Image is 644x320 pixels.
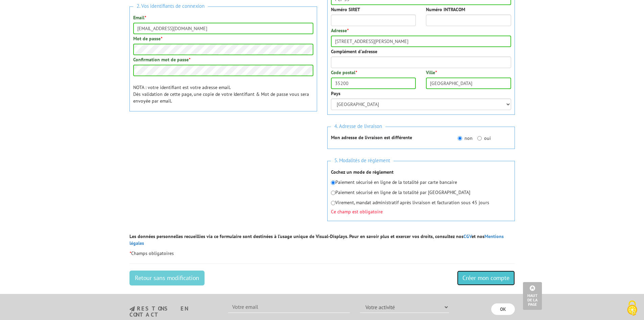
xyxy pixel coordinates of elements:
[426,6,465,13] label: Numéro INTRACOM
[458,135,473,142] label: non
[458,136,462,141] input: non
[331,48,377,55] label: Complément d'adresse
[129,123,232,150] iframe: reCAPTCHA
[331,156,393,165] span: 5. Modalités de règlement
[331,6,360,13] label: Numéro SIRET
[129,233,504,246] strong: Les données personnelles recueillies via ce formulaire sont destinées à l’usage unique de Visual-...
[133,35,162,42] label: Mot de passe
[129,306,218,318] h3: restons en contact
[491,303,515,315] input: OK
[331,169,393,175] strong: Cochez un mode de règlement
[331,134,412,141] strong: Mon adresse de livraison est différente
[620,297,644,320] button: Cookies (fenêtre modale)
[133,84,313,104] p: NOTA : votre identifiant est votre adresse email. Dès validation de cette page, une copie de votr...
[331,199,511,206] p: Virement, mandat administratif après livraison et facturation sous 45 jours
[477,136,482,141] input: oui
[331,209,511,214] span: Ce champ est obligatoire
[331,90,340,97] label: Pays
[331,179,511,186] p: Paiement sécurisé en ligne de la totalité par carte bancaire
[624,300,641,317] img: Cookies (fenêtre modale)
[523,282,542,310] a: Haut de la page
[457,271,515,285] input: Créer mon compte
[331,69,357,76] label: Code postal
[133,2,208,11] span: 2. Vos identifiants de connexion
[129,250,515,257] p: Champs obligatoires
[463,233,472,239] a: CGV
[133,56,190,63] label: Confirmation mot de passe
[426,69,437,76] label: Ville
[129,271,205,285] a: Retour sans modification
[133,14,146,21] label: Email
[331,189,511,196] p: Paiement sécurisé en ligne de la totalité par [GEOGRAPHIC_DATA]
[228,301,350,313] input: Votre email
[331,27,349,34] label: Adresse
[331,122,385,131] span: 4. Adresse de livraison
[129,233,504,246] a: Mentions légales
[477,135,491,142] label: oui
[129,306,135,312] img: newsletter.jpg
